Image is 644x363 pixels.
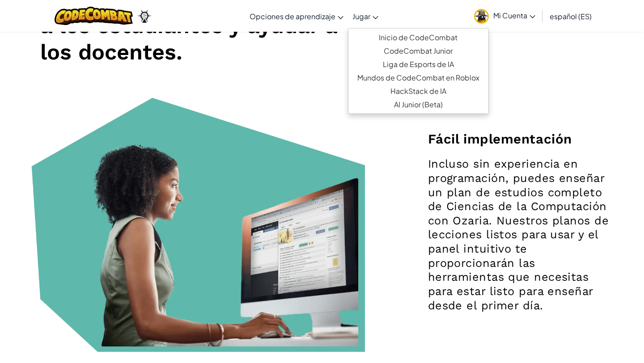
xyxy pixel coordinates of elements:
a: Opciones de aprendizaje [245,4,348,28]
font: Opciones de aprendizaje [250,12,335,21]
a: Mi Cuenta [470,2,540,30]
font: español (ES) [550,12,592,21]
font: Fácil implementación [428,131,572,147]
font: Mundos de CodeCombat en Roblox [357,73,479,82]
font: CodeCombat Junior [384,46,453,55]
img: Profesor usando el panel de control de Ozaria [31,97,365,352]
a: Mundos de CodeCombat en Roblox [348,71,488,84]
a: Jugar [348,4,383,28]
img: Ozaria [137,9,152,23]
a: Liga de Esports de IA [348,58,488,71]
a: Inicio de CodeCombat [348,31,488,44]
font: Incluso sin experiencia en programación, puedes enseñar un plan de estudios completo de Ciencias ... [428,157,609,312]
a: HackStack de IA [348,84,488,98]
font: AI Junior (Beta) [394,100,443,109]
img: Logotipo de CodeCombat [55,7,133,25]
font: Mi Cuenta [493,11,527,20]
a: AI Junior (Beta) [348,98,488,111]
a: CodeCombat Junior [348,44,488,58]
font: Inicio de CodeCombat [379,33,458,42]
a: español (ES) [545,4,596,28]
font: HackStack de IA [390,86,446,96]
font: Liga de Esports de IA [383,59,454,69]
img: avatar [474,9,489,24]
font: Jugar [352,12,370,21]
